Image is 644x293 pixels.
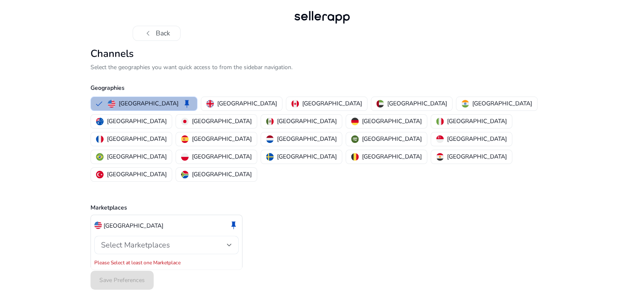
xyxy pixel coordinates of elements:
[96,171,104,178] img: tr.svg
[107,117,167,126] p: [GEOGRAPHIC_DATA]
[104,221,163,230] p: [GEOGRAPHIC_DATA]
[133,26,181,41] button: chevron_leftBack
[362,152,422,161] p: [GEOGRAPHIC_DATA]
[447,152,507,161] p: [GEOGRAPHIC_DATA]
[436,118,444,125] img: it.svg
[472,99,532,108] p: [GEOGRAPHIC_DATA]
[277,152,337,161] p: [GEOGRAPHIC_DATA]
[108,100,115,108] img: us.svg
[447,117,507,126] p: [GEOGRAPHIC_DATA]
[447,134,507,143] p: [GEOGRAPHIC_DATA]
[266,135,274,143] img: nl.svg
[351,153,359,161] img: be.svg
[94,258,239,266] mat-error: Please Select at least one Marketplace
[277,134,337,143] p: [GEOGRAPHIC_DATA]
[436,153,444,161] img: eg.svg
[376,100,384,108] img: ae.svg
[387,99,447,108] p: [GEOGRAPHIC_DATA]
[181,171,189,178] img: za.svg
[90,83,554,92] p: Geographies
[90,48,554,60] h2: Channels
[119,99,178,108] p: [GEOGRAPHIC_DATA]
[107,134,167,143] p: [GEOGRAPHIC_DATA]
[143,28,153,38] span: chevron_left
[181,153,189,161] img: pl.svg
[351,118,359,125] img: de.svg
[229,220,239,230] span: keep
[96,118,104,125] img: au.svg
[90,203,554,212] p: Marketplaces
[90,63,554,72] p: Select the geographies you want quick access to from the sidebar navigation.
[461,100,469,108] img: in.svg
[436,135,444,143] img: sg.svg
[291,100,299,108] img: ca.svg
[101,240,170,250] span: Select Marketplaces
[182,99,192,109] span: keep
[181,135,189,143] img: es.svg
[302,99,362,108] p: [GEOGRAPHIC_DATA]
[362,117,422,126] p: [GEOGRAPHIC_DATA]
[107,152,167,161] p: [GEOGRAPHIC_DATA]
[94,221,102,229] img: us.svg
[192,152,252,161] p: [GEOGRAPHIC_DATA]
[107,170,167,179] p: [GEOGRAPHIC_DATA]
[96,153,104,161] img: br.svg
[96,135,104,143] img: fr.svg
[362,134,422,143] p: [GEOGRAPHIC_DATA]
[192,170,252,179] p: [GEOGRAPHIC_DATA]
[277,117,337,126] p: [GEOGRAPHIC_DATA]
[192,134,252,143] p: [GEOGRAPHIC_DATA]
[192,117,252,126] p: [GEOGRAPHIC_DATA]
[266,153,274,161] img: se.svg
[206,100,214,108] img: uk.svg
[351,135,359,143] img: sa.svg
[217,99,277,108] p: [GEOGRAPHIC_DATA]
[181,118,189,125] img: jp.svg
[266,118,274,125] img: mx.svg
